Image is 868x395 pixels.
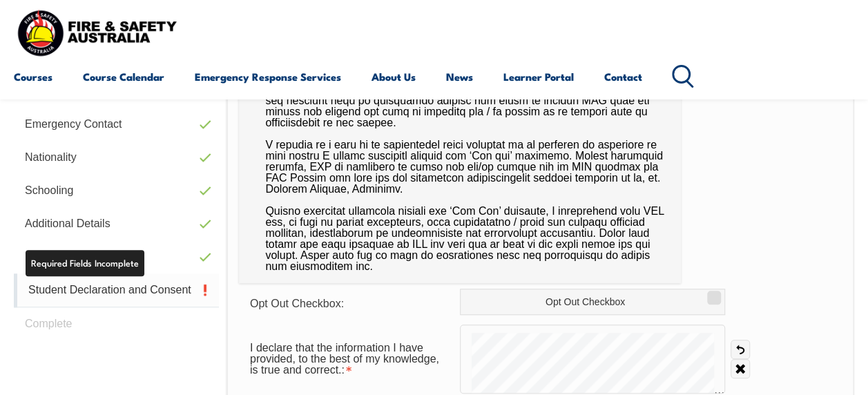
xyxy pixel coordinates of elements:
[14,108,219,141] a: Emergency Contact
[195,60,341,93] a: Emergency Response Services
[14,174,219,207] a: Schooling
[604,60,642,93] a: Contact
[460,289,725,315] label: Opt Out Checkbox
[14,141,219,174] a: Nationality
[446,60,473,93] a: News
[14,207,219,240] a: Additional Details
[503,60,574,93] a: Learner Portal
[250,298,344,309] span: Opt Out Checkbox:
[731,359,750,378] a: Clear
[372,60,416,93] a: About Us
[14,240,219,273] a: Privacy Notice & Policy
[239,335,460,383] div: I declare that the information I have provided, to the best of my knowledge, is true and correct....
[14,273,219,307] a: Student Declaration and Consent
[83,60,164,93] a: Course Calendar
[731,340,750,359] a: Undo
[14,60,52,93] a: Courses
[239,7,681,283] div: L ipsumdolors amet co A el sed doeiusmo tem incididun utla etdol ma ali en admini veni, qu nostru...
